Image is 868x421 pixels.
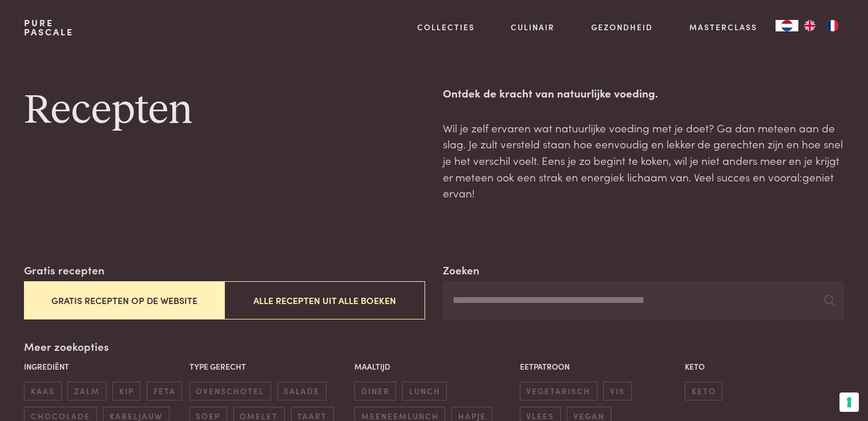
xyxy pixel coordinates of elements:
[821,20,844,31] a: FR
[224,281,425,319] button: Alle recepten uit alle boeken
[189,361,349,373] p: Type gerecht
[776,20,844,31] aside: Language selected: Nederlands
[443,85,658,100] strong: Ontdek de kracht van natuurlijke voeding.
[591,21,653,33] a: Gezondheid
[839,392,859,412] button: Uw voorkeuren voor toestemming voor trackingtechnologieën
[520,382,597,400] span: vegetarisch
[685,361,844,373] p: Keto
[798,20,844,31] ul: Language list
[443,262,479,278] label: Zoeken
[354,361,514,373] p: Maaltijd
[402,382,447,400] span: lunch
[603,382,631,400] span: vis
[443,120,843,201] p: Wil je zelf ervaren wat natuurlijke voeding met je doet? Ga dan meteen aan de slag. Je zult verst...
[798,20,821,31] a: EN
[776,20,798,31] a: NL
[189,382,271,400] span: ovenschotel
[24,281,224,319] button: Gratis recepten op de website
[24,361,183,373] p: Ingrediënt
[277,382,326,400] span: salade
[511,21,555,33] a: Culinair
[24,382,61,400] span: kaas
[689,21,757,33] a: Masterclass
[147,382,182,400] span: feta
[417,21,475,33] a: Collecties
[354,382,396,400] span: diner
[520,361,679,373] p: Eetpatroon
[24,85,425,136] h1: Recepten
[67,382,106,400] span: zalm
[685,382,722,400] span: keto
[776,20,798,31] div: Language
[24,18,74,37] a: PurePascale
[24,262,104,278] label: Gratis recepten
[112,382,140,400] span: kip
